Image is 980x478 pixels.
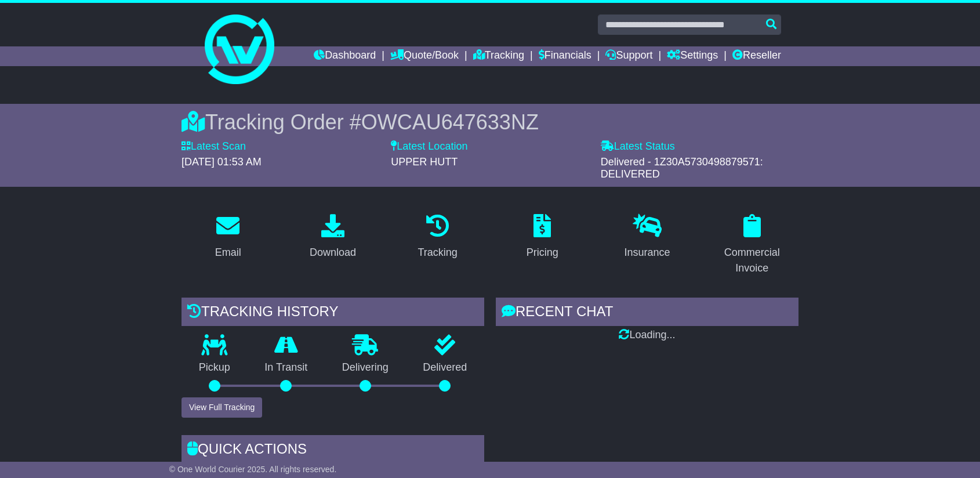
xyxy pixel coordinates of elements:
[473,46,524,66] a: Tracking
[616,210,677,265] a: Insurance
[601,140,675,153] label: Latest Status
[539,46,591,66] a: Financials
[667,46,718,66] a: Settings
[182,140,246,153] label: Latest Scan
[314,46,376,66] a: Dashboard
[182,298,484,329] div: Tracking history
[215,245,241,260] div: Email
[713,245,791,276] div: Commercial Invoice
[418,245,458,260] div: Tracking
[527,245,558,260] div: Pricing
[182,397,262,418] button: View Full Tracking
[406,361,485,374] p: Delivered
[390,46,459,66] a: Quote/Book
[519,210,566,265] a: Pricing
[624,245,670,260] div: Insurance
[411,210,465,265] a: Tracking
[391,156,458,168] span: UPPER HUTT
[182,156,262,168] span: [DATE] 01:53 AM
[182,361,248,374] p: Pickup
[182,110,798,135] div: Tracking Order #
[496,329,798,342] div: Loading...
[601,156,763,180] span: Delivered - 1Z30A5730498879571: DELIVERED
[391,140,467,153] label: Latest Location
[208,210,249,265] a: Email
[248,361,325,374] p: In Transit
[705,210,798,280] a: Commercial Invoice
[732,46,781,66] a: Reseller
[325,361,406,374] p: Delivering
[182,435,484,466] div: Quick Actions
[310,245,356,260] div: Download
[361,110,539,134] span: OWCAU647633NZ
[302,210,364,265] a: Download
[605,46,652,66] a: Support
[169,465,337,474] span: © One World Courier 2025. All rights reserved.
[496,298,798,329] div: RECENT CHAT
